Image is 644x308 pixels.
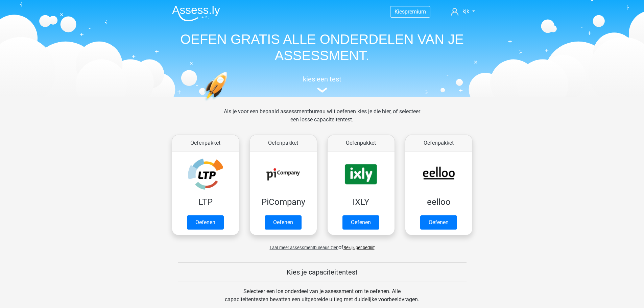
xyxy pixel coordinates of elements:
[405,8,426,15] span: premium
[167,75,478,83] h5: kies een test
[265,215,302,230] a: Oefenen
[167,31,478,64] h1: OEFEN GRATIS ALLE ONDERDELEN VAN JE ASSESSMENT.
[167,75,478,93] a: kies een test
[204,72,254,133] img: oefenen
[342,215,379,230] a: Oefenen
[343,245,375,250] a: Bekijk per bedrijf
[187,215,224,230] a: Oefenen
[448,7,477,16] a: kjk
[218,108,426,132] div: Als je voor een bepaald assessmentbureau wilt oefenen kies je die hier, of selecteer een losse ca...
[172,5,220,21] img: Assessly
[178,268,467,276] h5: Kies je capaciteitentest
[390,7,430,16] a: Kiespremium
[395,8,405,15] span: Kies
[270,245,338,250] span: Laat meer assessmentbureaus zien
[167,238,478,252] div: of
[462,8,469,15] span: kjk
[317,88,327,93] img: assessment
[420,215,457,230] a: Oefenen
